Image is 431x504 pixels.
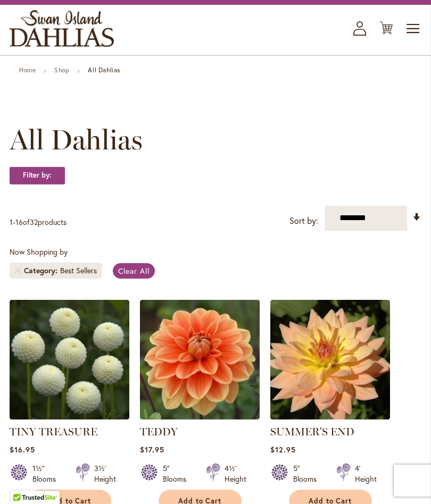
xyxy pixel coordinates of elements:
a: Clear All [113,263,155,279]
a: SUMMER'S END [270,425,354,438]
a: Shop [54,66,69,74]
strong: All Dahlias [88,66,120,74]
div: 4' Height [355,463,377,484]
a: Home [19,66,36,74]
div: 5" Blooms [293,463,324,484]
div: 1½" Blooms [32,463,63,484]
span: $16.95 [10,444,35,455]
span: $17.95 [140,444,164,455]
a: TEDDY [140,425,178,438]
img: Teddy [140,300,260,419]
span: 16 [15,217,23,227]
span: Now Shopping by [10,247,68,257]
img: TINY TREASURE [10,300,129,419]
a: TINY TREASURE [10,411,129,422]
a: Teddy [140,411,260,422]
div: 5" Blooms [163,463,193,484]
iframe: Launch Accessibility Center [8,466,38,496]
strong: Filter by: [10,166,65,184]
span: 1 [10,217,13,227]
span: All Dahlias [10,124,143,156]
label: Sort by: [289,211,318,231]
img: SUMMER'S END [270,300,390,419]
span: Clear All [118,266,150,276]
div: 3½' Height [94,463,116,484]
div: Best Sellers [60,265,97,276]
a: TINY TREASURE [10,425,97,438]
a: Remove Category Best Sellers [15,267,21,274]
span: $12.95 [270,444,296,455]
div: 4½' Height [225,463,246,484]
span: Category [24,265,60,276]
span: 32 [30,217,38,227]
a: store logo [10,10,114,47]
p: - of products [10,214,67,231]
a: SUMMER'S END [270,411,390,422]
